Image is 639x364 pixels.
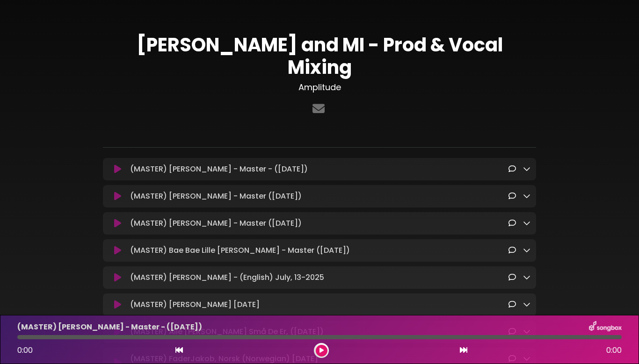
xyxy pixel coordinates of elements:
[130,164,308,175] p: (MASTER) [PERSON_NAME] - Master - ([DATE])
[17,321,202,333] p: (MASTER) [PERSON_NAME] - Master - ([DATE])
[130,218,302,229] p: (MASTER) [PERSON_NAME] - Master ([DATE])
[130,245,350,256] p: (MASTER) Bae Bae Lille [PERSON_NAME] - Master ([DATE])
[130,299,260,310] p: (MASTER) [PERSON_NAME] [DATE]
[589,321,622,333] img: songbox-logo-white.png
[130,191,302,202] p: (MASTER) [PERSON_NAME] - Master ([DATE])
[103,82,536,93] h3: Amplitude
[606,345,622,356] span: 0:00
[130,272,324,283] p: (MASTER) [PERSON_NAME] - (English) July, 13-2025
[17,345,33,356] span: 0:00
[103,34,536,79] h1: [PERSON_NAME] and MI - Prod & Vocal Mixing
